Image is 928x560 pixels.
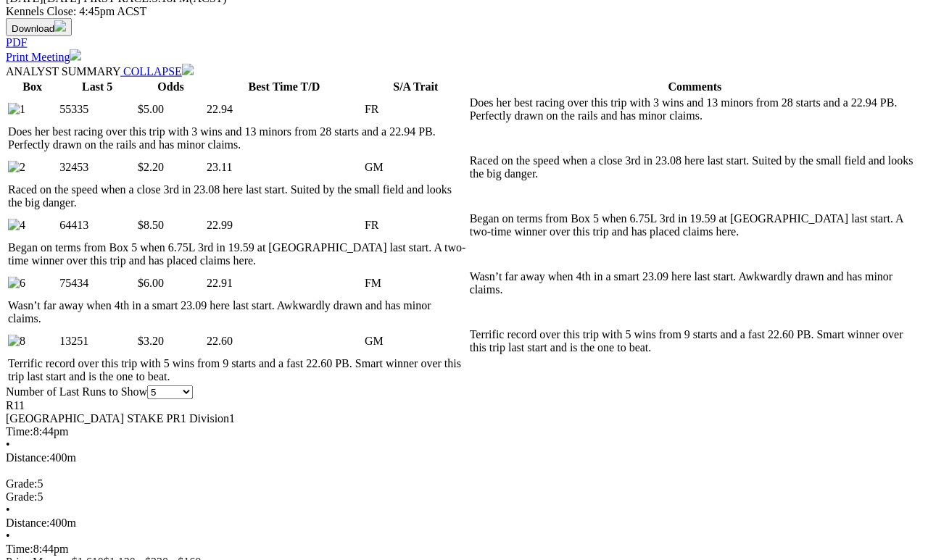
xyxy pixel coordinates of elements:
[6,425,922,438] div: 8:44pm
[6,543,33,555] span: Time:
[469,212,921,239] td: Began on terms from Box 5 when 6.75L 3rd in 19.59 at [GEOGRAPHIC_DATA] last start. A two-time win...
[6,477,38,490] span: Grade:
[59,269,136,297] td: 75434
[70,49,81,61] img: printer.svg
[469,96,921,123] td: Does her best racing over this trip with 3 wins and 13 minors from 28 starts and a 22.94 PB. Perf...
[206,327,362,355] td: 22.60
[59,80,136,94] th: Last 5
[6,543,922,556] div: 8:44pm
[8,335,25,348] img: 8
[7,356,468,384] td: Terrific record over this trip with 5 wins from 9 starts and a fast 22.60 PB. Smart winner over t...
[6,517,922,530] div: 400m
[6,490,38,503] span: Grade:
[138,277,164,289] span: $6.00
[6,451,922,464] div: 400m
[206,212,362,239] td: 22.99
[120,65,194,78] a: COLLAPSE
[469,80,921,94] th: Comments
[6,490,922,503] div: 5
[8,103,25,116] img: 1
[138,103,164,115] span: $5.00
[206,80,362,94] th: Best Time T/D
[6,530,10,542] span: •
[8,277,25,290] img: 6
[8,219,25,232] img: 4
[138,335,164,347] span: $3.20
[6,5,922,18] div: Kennels Close: 4:45pm ACST
[182,64,194,75] img: chevron-down-white.svg
[364,96,468,123] td: FR
[6,412,922,425] div: [GEOGRAPHIC_DATA] STAKE PR1 Division1
[7,241,468,268] td: Began on terms from Box 5 when 6.75L 3rd in 19.59 at [GEOGRAPHIC_DATA] last start. A two-time win...
[6,36,27,49] a: PDF
[138,219,164,231] span: $8.50
[54,20,66,32] img: download.svg
[6,64,922,78] div: ANALYST SUMMARY
[364,212,468,239] td: FR
[469,269,921,297] td: Wasn’t far away when 4th in a smart 23.09 here last start. Awkwardly drawn and has minor claims.
[6,425,33,438] span: Time:
[123,65,182,78] span: COLLAPSE
[6,477,922,490] div: 5
[6,451,49,464] span: Distance:
[364,80,468,94] th: S/A Trait
[6,399,25,411] span: R11
[59,96,136,123] td: 55335
[6,503,10,516] span: •
[137,80,204,94] th: Odds
[6,51,81,63] a: Print Meeting
[59,154,136,181] td: 32453
[206,269,362,297] td: 22.91
[138,161,164,173] span: $2.20
[206,154,362,181] td: 23.11
[206,96,362,123] td: 22.94
[6,517,49,529] span: Distance:
[7,125,468,152] td: Does her best racing over this trip with 3 wins and 13 minors from 28 starts and a 22.94 PB. Perf...
[6,36,922,49] div: Download
[7,183,468,210] td: Raced on the speed when a close 3rd in 23.08 here last start. Suited by the small field and looks...
[6,438,10,451] span: •
[364,327,468,355] td: GM
[7,80,57,94] th: Box
[469,327,921,355] td: Terrific record over this trip with 5 wins from 9 starts and a fast 22.60 PB. Smart winner over t...
[59,327,136,355] td: 13251
[364,154,468,181] td: GM
[59,212,136,239] td: 64413
[7,298,468,326] td: Wasn’t far away when 4th in a smart 23.09 here last start. Awkwardly drawn and has minor claims.
[6,18,72,36] button: Download
[469,154,921,181] td: Raced on the speed when a close 3rd in 23.08 here last start. Suited by the small field and looks...
[8,161,25,174] img: 2
[6,385,922,399] div: Number of Last Runs to Show
[364,269,468,297] td: FM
